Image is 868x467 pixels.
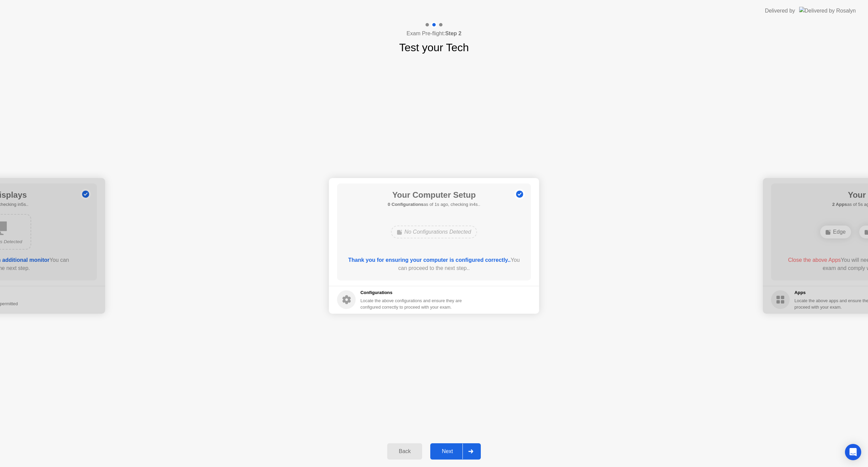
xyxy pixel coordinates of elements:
[432,448,462,454] div: Next
[388,189,480,201] h1: Your Computer Setup
[430,443,481,460] button: Next
[388,202,423,207] b: 0 Configurations
[387,443,422,460] button: Back
[765,7,795,15] div: Delivered by
[360,289,463,296] h5: Configurations
[391,226,477,238] div: No Configurations Detected
[407,30,461,38] h4: Exam Pre-flight:
[360,297,463,310] div: Locate the above configurations and ensure they are configured correctly to proceed with your exam.
[845,444,861,460] div: Open Intercom Messenger
[348,257,511,263] b: Thank you for ensuring your computer is configured correctly..
[399,39,469,56] h1: Test your Tech
[347,256,521,272] div: You can proceed to the next step..
[445,31,461,36] b: Step 2
[388,201,480,208] h5: as of 1s ago, checking in4s..
[799,7,856,15] img: Delivered by Rosalyn
[389,448,420,454] div: Back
